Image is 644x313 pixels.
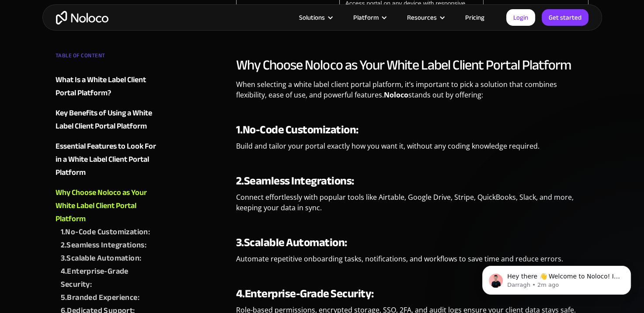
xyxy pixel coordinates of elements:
div: 1.No-Code Customization: [61,226,150,239]
p: Build and tailor your portal exactly how you want it, without any coding knowledge required. [236,141,589,158]
a: Key Benefits of Using a White Label Client Portal Platform [56,107,161,133]
div: Resources [396,12,454,23]
div: Solutions [288,12,342,23]
h2: Why Choose Noloco as Your White Label Client Portal Platform [236,56,589,74]
div: 2.Seamless Integrations: [61,239,147,252]
a: 5.Branded Experience: [61,291,161,304]
a: Get started [542,9,588,26]
p: When selecting a white label client portal platform, it’s important to pick a solution that combi... [236,79,589,107]
a: Why Choose Noloco as Your White Label Client Portal Platform [56,186,161,226]
strong: 4.Enterprise-Grade Security: [236,283,374,304]
a: 4.Enterprise-Grade Security: [61,265,161,291]
a: Essential Features to Look For in a White Label Client Portal Platform [56,140,161,179]
a: 1.No-Code Customization: [61,226,161,239]
strong: 3.Scalable Automation: [236,232,347,253]
strong: 1.No-Code Customization: [236,119,359,140]
p: Connect effortlessly with popular tools like Airtable, Google Drive, Stripe, QuickBooks, Slack, a... [236,192,589,219]
a: 3.Scalable Automation: [61,252,161,265]
iframe: Intercom notifications message [469,247,644,309]
a: What Is a White Label Client Portal Platform? [56,73,161,100]
div: Resources [407,12,437,23]
div: Platform [342,12,396,23]
strong: 2.Seamless Integrations: [236,170,354,191]
a: Login [506,9,535,26]
a: home [56,11,108,24]
div: 5.Branded Experience: [61,291,139,304]
div: TABLE OF CONTENT [56,49,161,66]
strong: Noloco [384,90,408,100]
p: Automate repetitive onboarding tasks, notifications, and workflows to save time and reduce errors. [236,254,589,271]
div: 3.Scalable Automation: [61,252,142,265]
a: 2.Seamless Integrations: [61,239,161,252]
div: Platform [353,12,379,23]
div: Solutions [299,12,325,23]
a: Pricing [454,12,495,23]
